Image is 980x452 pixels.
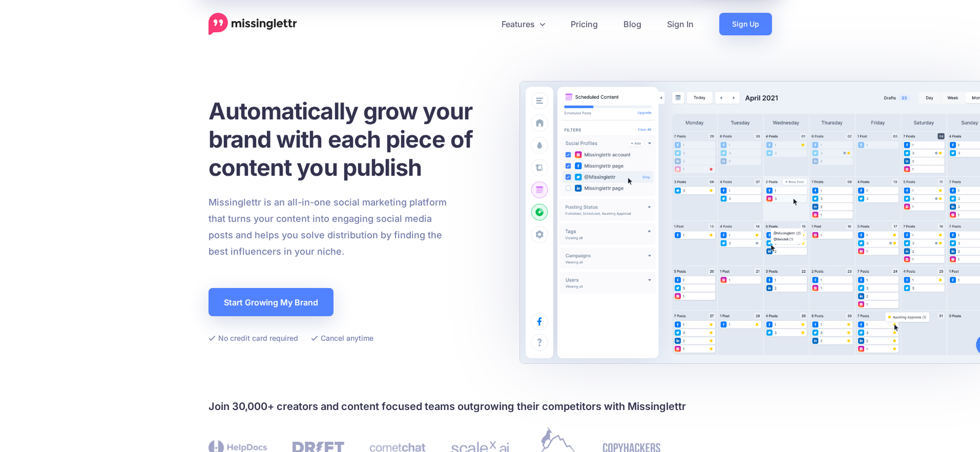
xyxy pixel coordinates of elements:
[311,332,373,344] li: Cancel anytime
[489,13,558,35] a: Features
[208,332,298,344] li: No credit card required
[208,97,498,181] h1: Automatically grow your brand with each piece of content you publish
[611,13,654,35] a: Blog
[208,194,447,260] p: Missinglettr is an all-in-one social marketing platform that turns your content into engaging soc...
[719,13,772,35] a: Sign Up
[208,288,333,316] a: Start Growing My Brand
[558,13,611,35] a: Pricing
[208,398,772,415] h4: Join 30,000+ creators and content focused teams outgrowing their competitors with Missinglettr
[208,13,297,35] a: Home
[654,13,706,35] a: Sign In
